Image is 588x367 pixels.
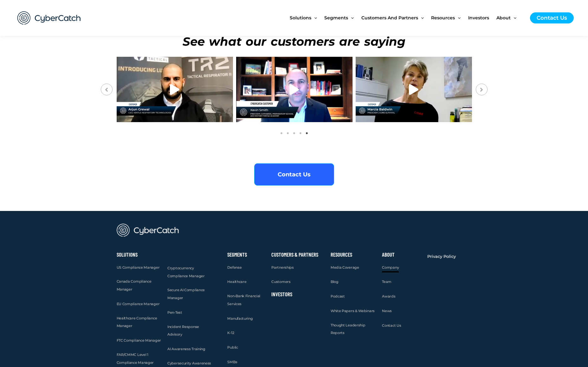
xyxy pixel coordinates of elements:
a: Media Coverage [331,264,359,272]
a: Cryptocurrency Compliance Manager [167,264,214,280]
span: SMBs [227,360,237,364]
h2: Customers & Partners [271,252,324,257]
span: Partnerships [271,265,294,270]
a: Contact Us [382,322,401,330]
a: Investors [468,4,496,31]
span: Customers and Partners [361,4,418,31]
span: Non-Bank Financial Services [227,294,260,306]
span: News [382,309,392,313]
span: Privacy Policy [427,254,456,259]
span: Media Coverage [331,265,359,270]
span: Pen-Test [167,310,182,315]
a: Manufacturing [227,315,253,323]
span: Incident Response Advisory [167,324,199,337]
a: Defense [227,264,242,272]
a: Healthcare [227,278,246,286]
button: 5 of 2 [304,130,310,136]
span: Canada Compliance Manager [117,279,152,292]
span: Contact Us [278,172,311,177]
a: News [382,307,392,315]
a: SMBs [227,358,237,366]
span: Team [382,279,391,284]
span: White Papers & Webinars [331,309,375,313]
span: Podcast [331,294,345,298]
button: Next [476,83,488,95]
span: Thought Leadership Reports [331,323,365,335]
span: FAR/CMMC Level 1 Compliance Manager [117,352,154,365]
span: Segments [324,4,348,31]
a: Incident Response Advisory [167,323,214,339]
span: Manufacturing [227,316,253,321]
h2: Solutions [117,252,161,257]
a: EU Compliance Manager [117,300,160,308]
span: Solutions [290,4,311,31]
a: Podcast [331,292,345,300]
span: US Compliance Manager [117,265,160,270]
span: Investors [468,4,489,31]
span: Contact Us [382,323,401,328]
h3: See what our customers are saying [117,33,472,50]
span: EU Compliance Manager [117,302,160,306]
a: Privacy Policy [427,252,456,260]
span: Resources [431,4,455,31]
span: Defense [227,265,242,270]
button: 2 of 2 [285,130,291,136]
a: Public [227,344,238,351]
span: Menu Toggle [511,4,516,31]
span: Public [227,345,238,350]
a: Company [382,264,399,272]
button: 3 of 2 [291,130,297,136]
span: Cryptocurrency Compliance Manager [167,266,205,278]
a: Partnerships [271,264,294,272]
a: FAR/CMMC Level 1 Compliance Manager [117,351,161,367]
button: 1 of 2 [278,130,285,136]
span: Menu Toggle [418,4,424,31]
a: Blog [331,278,339,286]
button: 4 of 2 [297,130,304,136]
span: Company [382,265,399,270]
nav: Site Navigation: New Main Menu [290,4,524,31]
span: Healthcare [227,279,246,284]
a: US Compliance Manager [117,264,160,272]
span: K-12 [227,331,234,335]
a: Team [382,278,391,286]
a: Contact Us [254,163,334,186]
a: Pen-Test [167,309,182,317]
span: Healthcare Compliance Manager [117,316,157,328]
a: FTC Compliance Manager [117,337,161,344]
img: CyberCatch [11,5,87,31]
a: K-12 [227,329,234,337]
span: Menu Toggle [311,4,317,31]
a: Customers [271,278,290,286]
a: Canada Compliance Manager [117,278,161,293]
span: Secure AI Compliance Manager [167,288,205,300]
span: Menu Toggle [348,4,354,31]
a: Thought Leadership Reports [331,321,376,337]
span: Customers [271,279,290,284]
h2: Resources [331,252,376,257]
a: White Papers & Webinars [331,307,375,315]
a: Contact Us [530,12,574,23]
span: Menu Toggle [455,4,461,31]
span: FTC Compliance Manager [117,338,161,343]
span: AI Awareness Training [167,347,205,351]
a: Investors [271,291,292,297]
button: Previous [101,83,113,95]
span: Awards [382,294,395,298]
a: Non-Bank Financial Services [227,292,265,308]
a: AI Awareness Training [167,345,205,353]
a: Secure AI Compliance Manager [167,286,214,302]
span: Blog [331,279,339,284]
h2: Segments [227,252,265,257]
h2: About [382,252,421,257]
a: Healthcare Compliance Manager [117,314,161,330]
a: Awards [382,292,395,300]
span: About [496,4,511,31]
